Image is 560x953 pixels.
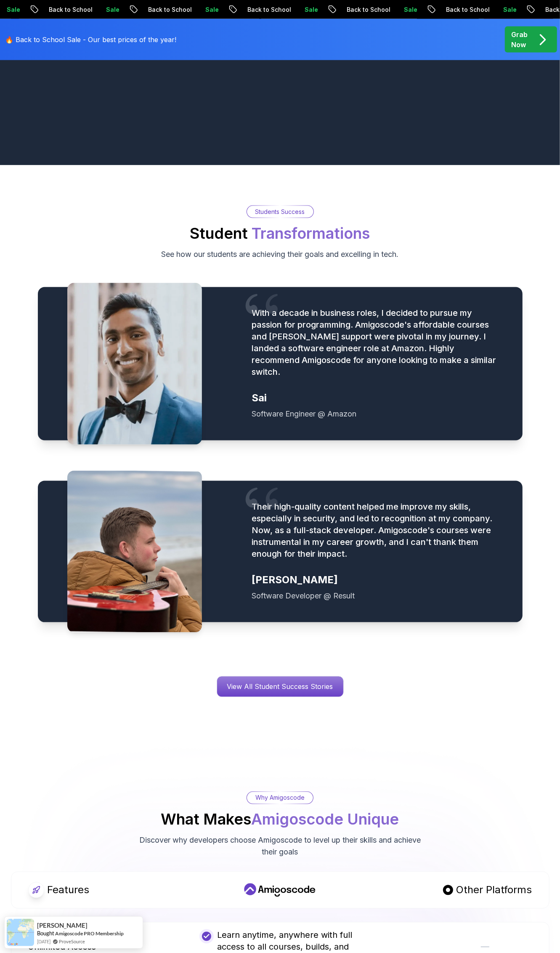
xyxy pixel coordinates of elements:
span: [PERSON_NAME] [37,922,88,929]
p: View All Student Success Stories [217,677,343,697]
p: Their high-quality content helped me improve my skills, especially in security, and led to recogn... [252,501,502,560]
h2: What Makes [161,811,399,828]
p: Grab Now [511,29,528,50]
img: Sai testimonial [67,283,202,445]
p: Back to School [438,5,495,14]
p: With a decade in business roles, I decided to pursue my passion for programming. Amigoscode's aff... [252,307,502,378]
span: Transformations [252,224,370,243]
div: Software Engineer @ Amazon [252,408,502,420]
p: Sale [296,5,323,14]
p: Students Success [255,208,305,216]
a: View All Student Success Stories [217,676,344,697]
p: Other Platforms [456,884,532,897]
p: Discover why developers choose Amigoscode to level up their skills and achieve their goals [139,835,422,858]
span: Amigoscode Unique [252,810,399,829]
p: Why Amigoscode [255,794,305,802]
a: ProveSource [59,938,85,945]
p: Sale [395,5,422,14]
p: Sale [495,5,522,14]
p: Sale [98,5,125,14]
p: Back to School [40,5,98,14]
p: Features [48,884,90,897]
span: [DATE] [37,938,50,945]
img: Amir testimonial [67,471,202,633]
span: Bought [37,930,54,937]
a: Amigoscode PRO Membership [55,930,124,937]
p: Back to School [140,5,197,14]
p: Sale [197,5,224,14]
p: See how our students are achieving their goals and excelling in tech. [162,248,399,260]
p: 🔥 Back to School Sale - Our best prices of the year! [5,35,176,45]
h2: Student [190,225,370,242]
div: Sai [252,392,502,405]
p: Back to School [239,5,296,14]
p: Back to School [338,5,395,14]
div: [PERSON_NAME] [252,574,502,587]
img: provesource social proof notification image [7,919,34,946]
div: Software Developer @ Result [252,590,502,602]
